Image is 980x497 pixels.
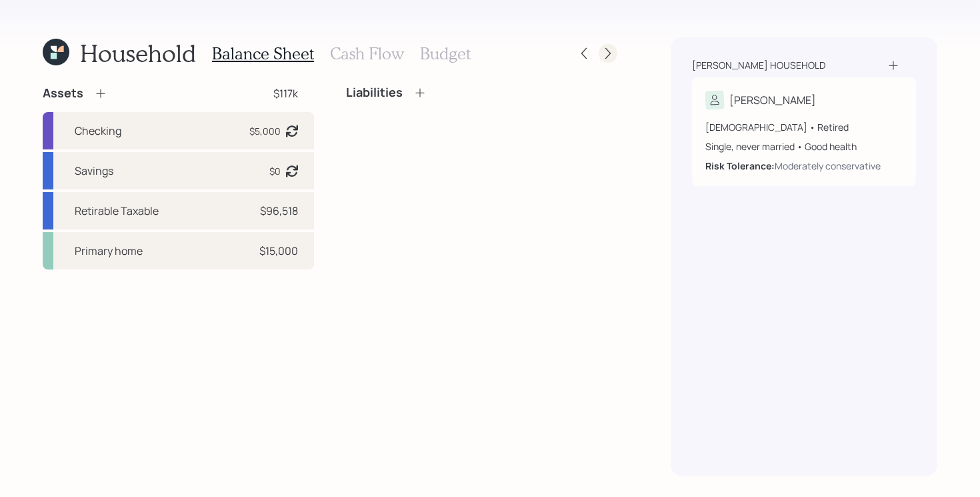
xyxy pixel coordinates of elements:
[775,159,881,173] div: Moderately conservative
[729,92,816,108] div: [PERSON_NAME]
[269,164,281,178] div: $0
[692,59,825,72] div: [PERSON_NAME] household
[75,243,143,259] div: Primary home
[43,86,83,101] h4: Assets
[260,203,298,219] div: $96,518
[80,39,196,67] h1: Household
[259,243,298,259] div: $15,000
[420,44,471,63] h3: Budget
[705,159,775,172] b: Risk Tolerance:
[705,120,903,134] div: [DEMOGRAPHIC_DATA] • Retired
[346,85,403,100] h4: Liabilities
[212,44,314,63] h3: Balance Sheet
[273,85,298,101] div: $117k
[330,44,404,63] h3: Cash Flow
[75,163,113,179] div: Savings
[249,124,281,138] div: $5,000
[705,139,903,153] div: Single, never married • Good health
[75,203,159,219] div: Retirable Taxable
[75,123,121,139] div: Checking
